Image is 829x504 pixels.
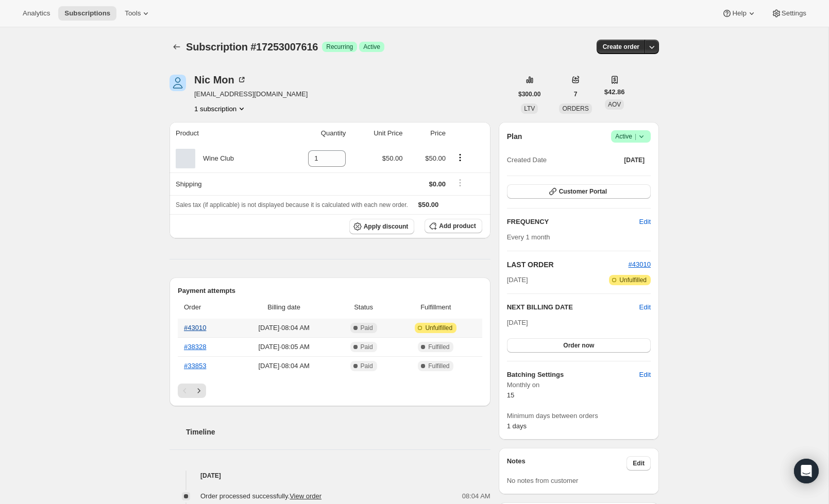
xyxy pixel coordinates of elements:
span: [DATE] [507,319,528,326]
button: Subscriptions [58,6,116,21]
div: Open Intercom Messenger [794,459,819,483]
h2: Payment attempts [178,286,482,296]
span: Create order [603,43,639,51]
span: $42.86 [604,87,625,97]
button: Apply discount [349,219,415,234]
span: Fulfillment [396,302,476,312]
span: Paid [361,324,373,332]
span: Billing date [236,302,331,312]
th: Shipping [170,172,278,195]
button: Analytics [16,6,56,21]
button: Tools [119,6,157,21]
span: AOV [608,101,621,108]
span: ORDERS [562,105,588,112]
span: Recurring [326,43,353,51]
span: Help [732,9,746,18]
h4: [DATE] [170,471,490,481]
span: Apply discount [364,222,409,231]
span: 7 [574,90,578,98]
span: Order processed successfully. [200,492,322,500]
span: Analytics [23,9,50,18]
span: Customer Portal [559,187,607,196]
button: Edit [633,367,657,383]
th: Product [170,122,278,145]
span: Order now [563,341,594,350]
button: Settings [765,6,813,21]
span: Active [615,131,647,142]
span: [DATE] [624,156,645,164]
span: Edit [639,302,651,312]
span: [EMAIL_ADDRESS][DOMAIN_NAME] [194,89,308,99]
h2: FREQUENCY [507,217,639,227]
button: Add product [425,219,482,233]
button: Create order [597,40,646,54]
span: Every 1 month [507,233,550,241]
span: Fulfilled [428,343,449,351]
span: Unfulfilled [425,324,452,332]
a: #33853 [184,362,206,370]
span: $50.00 [418,201,439,208]
span: Settings [782,9,806,18]
span: Subscriptions [64,9,110,18]
span: 1 days [507,422,527,430]
span: 08:04 AM [462,491,490,501]
span: Edit [639,370,651,380]
nav: Pagination [178,384,482,398]
h2: Plan [507,131,522,142]
span: No notes from customer [507,477,579,484]
a: View order [290,492,322,500]
span: Tools [125,9,141,18]
h3: Notes [507,456,627,471]
button: [DATE] [618,153,651,167]
span: | [635,132,636,141]
span: $50.00 [382,154,403,162]
button: Customer Portal [507,184,651,199]
button: Subscriptions [170,40,184,54]
th: Order [178,296,233,319]
span: Subscription #17253007616 [186,41,318,53]
span: Fulfilled [428,362,449,370]
span: [DATE] [507,275,528,285]
button: Order now [507,338,651,353]
span: Created Date [507,155,547,165]
a: #43010 [184,324,206,332]
span: 15 [507,391,514,399]
span: Add product [439,222,476,230]
span: Unfulfilled [619,276,647,284]
span: Minimum days between orders [507,411,651,421]
span: Paid [361,343,373,351]
h2: LAST ORDER [507,259,629,270]
th: Unit Price [349,122,405,145]
span: [DATE] · 08:04 AM [236,361,331,371]
button: Product actions [452,152,468,163]
th: Price [406,122,449,145]
button: $300.00 [512,87,547,101]
h2: Timeline [186,427,490,437]
span: [DATE] · 08:04 AM [236,323,331,333]
button: Edit [633,214,657,230]
span: Sales tax (if applicable) is not displayed because it is calculated with each new order. [176,201,408,208]
span: Nic Mon [170,75,186,91]
span: [DATE] · 08:05 AM [236,342,331,352]
span: Monthly on [507,380,651,390]
span: #43010 [629,260,651,268]
span: Active [363,43,380,51]
span: $50.00 [425,154,446,162]
button: Next [192,384,206,398]
span: Edit [639,217,651,227]
th: Quantity [278,122,349,145]
span: $300.00 [518,90,540,98]
span: Paid [361,362,373,370]
a: #38328 [184,343,206,351]
button: Help [716,6,763,21]
div: Wine Club [195,153,234,164]
span: $0.00 [429,180,446,188]
button: 7 [568,87,584,101]
span: Edit [633,459,645,467]
button: Shipping actions [452,177,468,188]
h6: Batching Settings [507,370,639,380]
button: Edit [627,456,651,471]
h2: NEXT BILLING DATE [507,302,639,312]
button: Product actions [194,103,247,114]
div: Nic Mon [194,75,247,85]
